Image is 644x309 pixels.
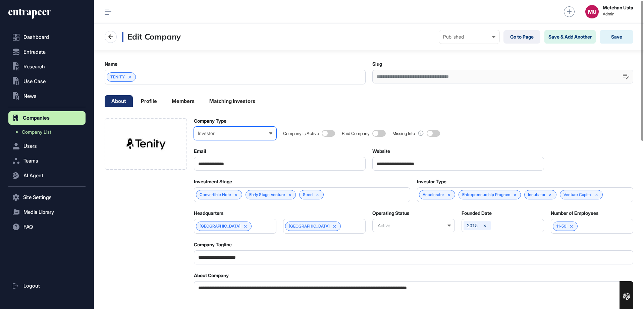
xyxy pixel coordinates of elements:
[417,179,446,184] label: Investor Type
[392,131,415,136] div: Missing Info
[8,154,86,168] button: Teams
[423,192,444,197] span: Accelerator
[551,210,598,216] label: Number of Employees
[8,139,86,153] button: Users
[200,192,231,197] span: Convertible Note
[8,89,86,103] button: News
[467,223,478,228] span: 2015
[165,95,201,107] li: Members
[12,126,86,138] a: Company List
[198,131,272,136] div: Investor
[503,30,540,44] a: Go to Page
[342,131,370,136] div: Paid Company
[8,205,86,219] button: Media Library
[544,30,596,44] button: Save & Add Another
[372,210,409,216] label: Operating Status
[194,210,223,216] label: Headquarters
[194,179,232,184] label: Investment Stage
[23,283,40,289] span: Logout
[200,224,240,229] span: [GEOGRAPHIC_DATA]
[23,115,50,121] span: Companies
[528,192,545,197] span: Incubator
[249,192,285,197] span: Early Stage Venture
[23,158,38,164] span: Teams
[8,45,86,59] button: Entradata
[372,148,390,154] label: Website
[462,210,492,216] label: Founded Date
[303,192,313,197] span: Seed
[563,192,592,197] span: Venture Capital
[8,279,86,293] a: Logout
[194,118,226,124] label: Company Type
[289,224,330,229] span: [GEOGRAPHIC_DATA]
[603,5,633,10] strong: Metehan Usta
[23,94,37,99] span: News
[105,61,117,67] label: Name
[8,191,86,204] button: Site Settings
[8,169,86,182] button: AI Agent
[443,34,495,40] div: Published
[23,209,54,215] span: Media Library
[122,32,181,42] h3: Edit Company
[283,131,319,136] div: Company is Active
[8,30,86,44] a: Dashboard
[603,12,633,16] span: Admin
[23,143,37,149] span: Users
[8,220,86,234] button: FAQ
[194,242,232,247] label: Company Tagline
[105,95,133,107] li: About
[110,75,125,79] span: TENITY
[23,79,46,84] span: Use Case
[585,5,599,18] button: MU
[462,192,510,197] span: Entrepreneurship Program
[8,60,86,73] button: Research
[23,35,49,40] span: Dashboard
[23,224,33,230] span: FAQ
[600,30,633,44] button: Save
[23,195,52,200] span: Site Settings
[22,129,51,135] span: Company List
[8,75,86,88] button: Use Case
[194,148,206,154] label: Email
[556,224,567,229] span: 11-50
[23,49,46,55] span: Entradata
[23,173,43,178] span: AI Agent
[23,64,45,69] span: Research
[194,273,229,278] label: About Company
[8,111,86,125] button: Companies
[134,95,164,107] li: Profile
[203,95,262,107] li: Matching Investors
[105,118,187,170] div: Company Logo
[372,61,382,67] label: Slug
